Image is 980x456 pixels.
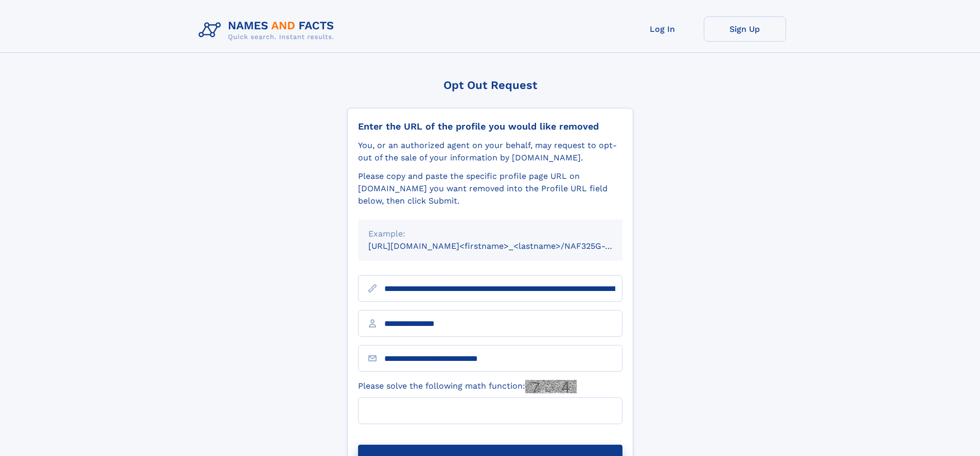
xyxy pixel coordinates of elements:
a: Sign Up [704,16,786,42]
a: Log In [621,16,704,42]
div: Example: [368,228,612,240]
div: Enter the URL of the profile you would like removed [358,121,622,132]
div: Opt Out Request [347,79,633,92]
small: [URL][DOMAIN_NAME]<firstname>_<lastname>/NAF325G-xxxxxxxx [368,241,642,251]
img: Logo Names and Facts [194,16,343,44]
div: You, or an authorized agent on your behalf, may request to opt-out of the sale of your informatio... [358,139,622,164]
label: Please solve the following math function: [358,380,577,393]
div: Please copy and paste the specific profile page URL on [DOMAIN_NAME] you want removed into the Pr... [358,170,622,207]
